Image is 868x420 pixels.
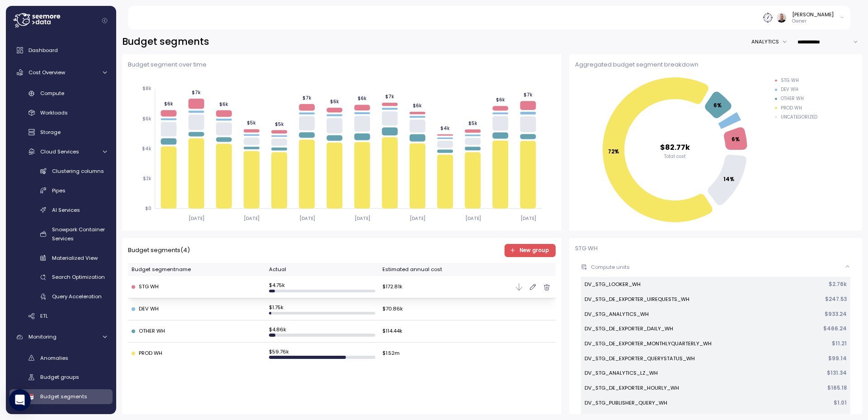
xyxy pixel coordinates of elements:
[9,202,113,217] a: AI Services
[40,393,87,400] span: Budget segments
[585,310,649,318] p: DV_STG_ANALYTICS_WH
[219,101,228,107] tspan: $6k
[128,246,190,255] p: Budget segments ( 4 )
[40,129,61,136] span: Storage
[781,105,802,111] div: PROD WH
[132,305,262,313] div: DEV WH
[591,263,844,271] p: Compute units
[827,384,847,391] p: $ 165.18
[9,328,113,346] a: Monitoring
[265,298,379,320] td: $ 1.75k
[823,325,847,332] p: $ 466.24
[358,96,367,102] tspan: $6k
[330,99,339,105] tspan: $6k
[468,121,477,127] tspan: $5k
[9,105,113,120] a: Workloads
[265,342,379,364] td: $ 59.76k
[132,327,262,335] div: OTHER WH
[505,244,556,257] button: New group
[520,215,536,221] tspan: [DATE]
[52,293,102,300] span: Query Acceleration
[585,340,712,347] p: DV_STG_DE_EXPORTER_MONTHLYQUARTERLY_WH
[385,94,394,100] tspan: $7k
[275,121,284,127] tspan: $5k
[244,215,259,221] tspan: [DATE]
[585,281,641,288] p: DV_STG_LOOKER_WH
[575,60,856,69] p: Aggregated budget segment breakdown
[519,244,549,257] span: New group
[9,370,113,385] a: Budget groups
[524,92,533,98] tspan: $7k
[792,11,834,18] div: [PERSON_NAME]
[413,103,422,109] tspan: $6k
[52,226,105,242] span: Snowpark Container Services
[585,384,679,391] p: DV_STG_DE_EXPORTER_HOURLY_WH
[132,283,262,291] div: STG WH
[585,325,673,332] p: DV_STG_DE_EXPORTER_DAILY_WH
[145,206,151,212] tspan: $0
[40,354,68,362] span: Anomalies
[40,109,68,116] span: Workloads
[265,276,379,298] td: $ 4.75k
[9,389,31,411] div: Open Intercom Messenger
[585,399,667,406] p: DV_STG_PUBLISHER_QUERY_WH
[585,369,658,377] p: DV_STG_ANALYTICS_LZ_WH
[825,296,847,303] p: $ 247.53
[781,95,804,102] div: OTHER WH
[832,340,847,347] p: $ 11.21
[382,326,552,337] div: $ 114.44k
[28,47,58,54] span: Dashboard
[9,125,113,140] a: Storage
[40,373,79,381] span: Budget groups
[9,183,113,198] a: Pipes
[52,206,80,214] span: AI Services
[265,263,379,276] th: Actual
[834,399,847,406] p: $ 1.01
[302,95,311,101] tspan: $7k
[164,101,173,107] tspan: $6k
[575,259,856,275] button: Compute units
[265,320,379,343] td: $ 4.86k
[440,125,450,131] tspan: $4k
[9,289,113,304] a: Query Acceleration
[379,263,556,276] th: Estimated annual cost
[781,114,817,120] div: UNCATEGORIZED
[827,369,847,377] p: $ 131.34
[122,35,209,48] h2: Budget segments
[660,142,690,153] tspan: $82.77k
[781,86,798,93] div: DEV WH
[410,215,426,221] tspan: [DATE]
[52,167,104,175] span: Clustering columns
[128,60,556,69] p: Budget segment over time
[40,312,48,320] span: ETL
[9,270,113,285] a: Search Optimization
[9,222,113,246] a: Snowpark Container Services
[142,146,151,152] tspan: $4k
[143,176,151,182] tspan: $2k
[751,35,792,48] button: ANALYTICS
[99,17,110,24] button: Collapse navigation
[9,163,113,178] a: Clustering columns
[189,215,204,221] tspan: [DATE]
[465,215,481,221] tspan: [DATE]
[9,309,113,324] a: ETL
[142,86,151,92] tspan: $8k
[496,97,505,103] tspan: $6k
[9,41,113,59] a: Dashboard
[575,244,856,253] p: STG WH
[792,18,834,24] p: Owner
[382,304,552,315] div: $ 70.86k
[664,153,686,159] tspan: Total cost
[825,310,847,318] p: $ 933.24
[829,281,847,288] p: $ 2.76k
[52,187,66,194] span: Pipes
[142,116,151,122] tspan: $6k
[763,13,773,22] img: 6791f8edfa6a2c9608b219b1.PNG
[40,90,64,97] span: Compute
[382,282,552,292] div: $ 172.81k
[9,144,113,159] a: Cloud Services
[28,69,65,76] span: Cost Overview
[585,296,689,303] p: DV_STG_DE_EXPORTER_UIREQUESTS_WH
[299,215,315,221] tspan: [DATE]
[354,215,370,221] tspan: [DATE]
